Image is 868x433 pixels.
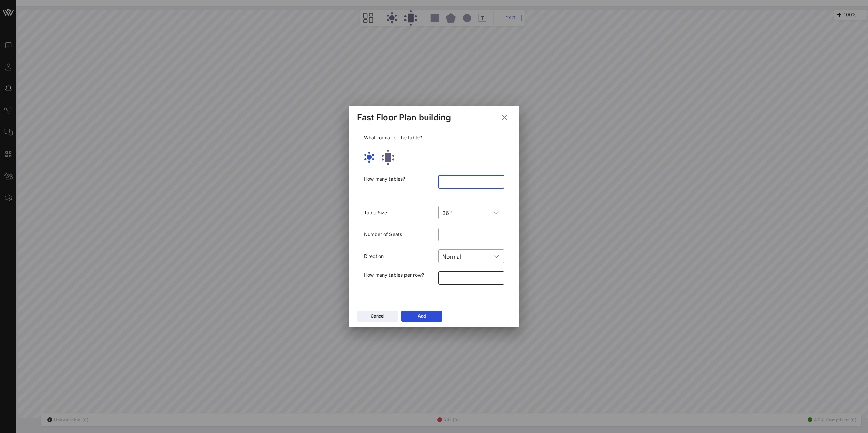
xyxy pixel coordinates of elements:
[442,210,453,216] div: 36''
[442,253,461,260] div: Normal
[438,206,504,219] div: 36''
[360,205,434,220] div: Table Size
[360,248,434,264] div: Direction
[360,171,434,202] div: How many tables?
[401,311,442,322] button: Add
[357,311,398,322] button: Cancel
[418,313,426,320] div: Add
[438,249,504,263] div: Normal
[360,267,434,298] div: How many tables per row?
[371,313,384,320] div: Cancel
[357,112,451,123] div: Fast Floor Plan building
[360,227,434,242] div: Number of Seats
[360,130,509,145] div: What format of the table?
